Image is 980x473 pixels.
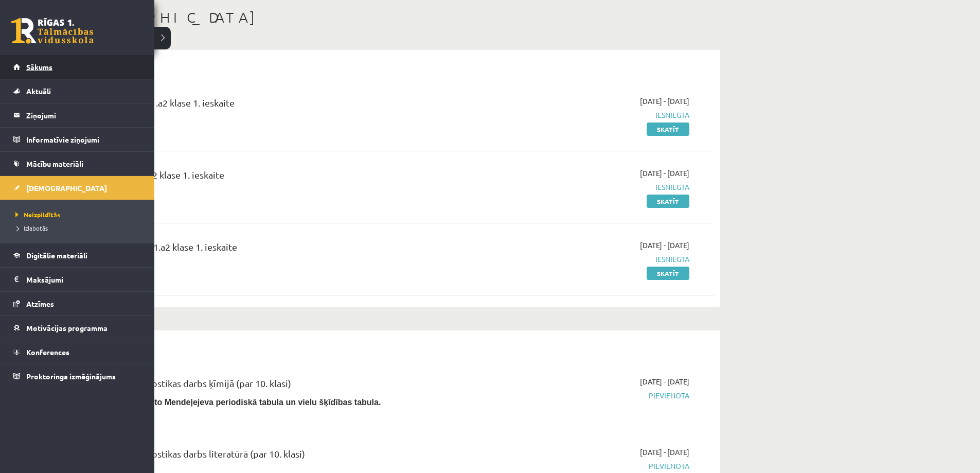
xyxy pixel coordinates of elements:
a: Neizpildītās [13,210,144,219]
div: Ģeogrāfija JK 11.a2 klase 1. ieskaite [77,168,480,187]
span: [DATE] - [DATE] [640,168,689,179]
span: Mācību materiāli [26,159,83,168]
span: Neizpildītās [13,211,60,219]
a: Atzīmes [13,292,141,316]
span: Iesniegta [495,110,689,120]
span: Digitālie materiāli [26,251,87,260]
span: [DATE] - [DATE] [640,96,689,107]
span: [DATE] - [DATE] [640,447,689,458]
a: [DEMOGRAPHIC_DATA] [13,176,141,200]
a: Proktoringa izmēģinājums [13,364,141,388]
h1: [DEMOGRAPHIC_DATA] [62,9,720,26]
legend: Ziņojumi [26,103,141,127]
span: [DATE] - [DATE] [640,240,689,251]
span: Proktoringa izmēģinājums [26,372,116,381]
span: Konferences [26,347,69,357]
a: Motivācijas programma [13,316,141,340]
a: Mācību materiāli [13,152,141,176]
a: Skatīt [647,267,689,280]
span: Iesniegta [495,254,689,265]
b: Pildot testu jāizmanto Mendeļejeva periodiskā tabula un vielu šķīdības tabula. [77,398,381,407]
div: 11.a2 klases diagnostikas darbs literatūrā (par 10. klasi) [77,447,480,466]
a: Digitālie materiāli [13,243,141,267]
a: Informatīvie ziņojumi [13,128,141,151]
span: Pievienota [495,390,689,401]
a: Ziņojumi [13,103,141,127]
legend: Maksājumi [26,268,141,291]
span: Izlabotās [13,224,48,232]
a: Izlabotās [13,223,144,233]
div: Angļu valoda JK 11.a2 klase 1. ieskaite [77,96,480,115]
a: Maksājumi [13,268,141,291]
span: Iesniegta [495,182,689,192]
span: [DATE] - [DATE] [640,376,689,387]
legend: Informatīvie ziņojumi [26,128,141,151]
span: Pievienota [495,461,689,471]
a: Skatīt [647,122,689,136]
span: Motivācijas programma [26,323,108,332]
a: Aktuāli [13,79,141,103]
a: Skatīt [647,195,689,208]
div: Krievu valoda JK 11.a2 klase 1. ieskaite [77,240,480,259]
span: [DEMOGRAPHIC_DATA] [26,183,107,192]
a: Konferences [13,340,141,364]
div: 11.a2 klases diagnostikas darbs ķīmijā (par 10. klasi) [77,376,480,395]
a: Sākums [13,55,141,79]
a: Rīgas 1. Tālmācības vidusskola [11,18,94,44]
span: Atzīmes [26,299,54,308]
span: Aktuāli [26,86,51,96]
span: Sākums [26,62,52,72]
